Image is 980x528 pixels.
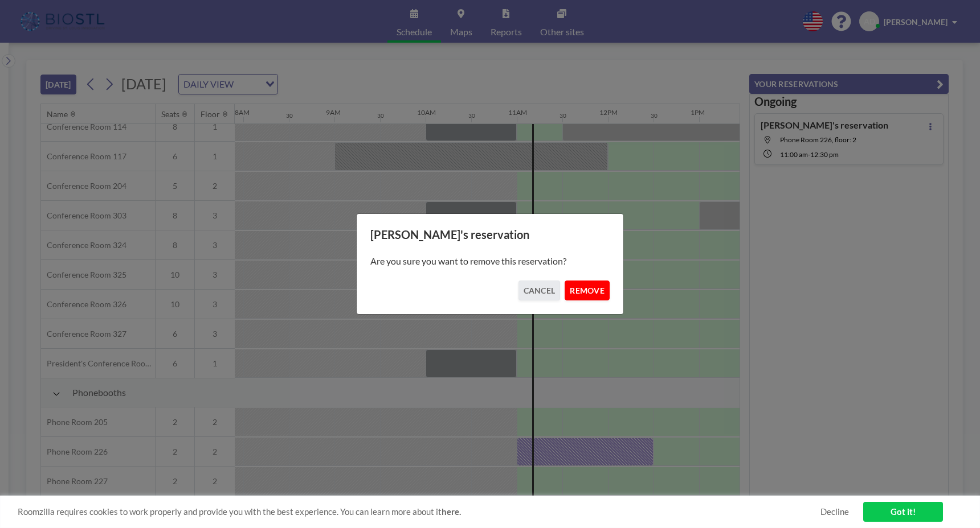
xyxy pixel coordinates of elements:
a: here. [442,506,461,517]
button: CANCEL [518,280,561,300]
button: REMOVE [565,280,610,300]
p: Are you sure you want to remove this reservation? [370,255,610,267]
span: Roomzilla requires cookies to work properly and provide you with the best experience. You can lea... [18,506,820,517]
h3: [PERSON_NAME]'s reservation [370,228,610,242]
a: Got it! [863,502,943,522]
a: Decline [820,506,849,517]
